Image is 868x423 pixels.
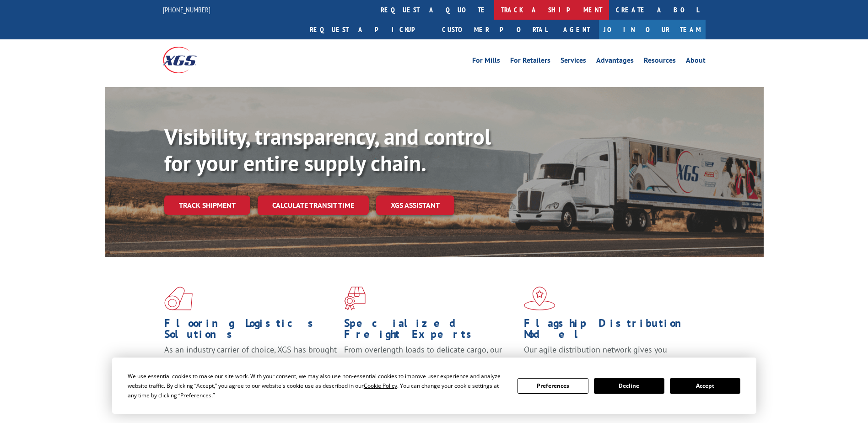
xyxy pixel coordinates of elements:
img: xgs-icon-focused-on-flooring-red [344,287,366,310]
a: XGS ASSISTANT [376,195,454,215]
img: xgs-icon-flagship-distribution-model-red [524,287,555,310]
a: For Retailers [510,57,550,67]
a: Customer Portal [435,20,554,39]
a: Agent [554,20,599,39]
h1: Specialized Freight Experts [344,318,517,344]
a: Resources [644,57,676,67]
a: Services [561,57,586,67]
a: [PHONE_NUMBER] [163,5,210,14]
button: Accept [670,378,740,394]
div: Cookie Consent Prompt [112,358,756,414]
a: Join Our Team [599,20,706,39]
a: Advantages [596,57,634,67]
a: Calculate transit time [258,195,369,215]
a: For Mills [472,57,500,67]
h1: Flooring Logistics Solutions [164,318,337,344]
button: Preferences [518,378,588,394]
h1: Flagship Distribution Model [524,318,697,344]
b: Visibility, transparency, and control for your entire supply chain. [164,122,491,177]
div: We use essential cookies to make our site work. With your consent, we may also use non-essential ... [128,371,507,400]
a: Request a pickup [303,20,435,39]
a: About [686,57,706,67]
p: From overlength loads to delicate cargo, our experienced staff knows the best way to move your fr... [344,344,517,385]
span: Cookie Policy [364,382,397,390]
button: Decline [594,378,664,394]
img: xgs-icon-total-supply-chain-intelligence-red [164,287,193,310]
a: Track shipment [164,195,250,215]
span: As an industry carrier of choice, XGS has brought innovation and dedication to flooring logistics... [164,344,337,377]
span: Preferences [180,391,211,399]
span: Our agile distribution network gives you nationwide inventory management on demand. [524,344,692,366]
